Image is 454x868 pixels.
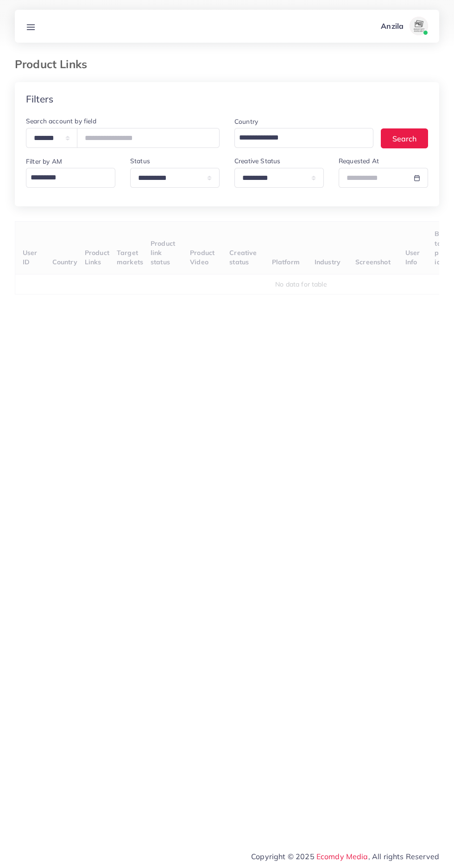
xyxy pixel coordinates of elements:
[27,170,110,185] input: Search for option
[376,17,432,35] a: Anzilaavatar
[15,57,95,71] h3: Product Links
[368,851,439,862] span: , All rights Reserved
[234,156,280,166] label: Creative Status
[236,130,361,146] input: Search for option
[26,157,62,166] label: Filter by AM
[381,128,428,148] button: Search
[130,156,150,166] label: Status
[339,156,379,166] label: Requested At
[316,852,368,861] a: Ecomdy Media
[26,168,115,188] div: Search for option
[26,93,53,105] h4: Filters
[381,20,404,32] p: Anzila
[26,116,96,126] label: Search account by field
[410,17,428,35] img: avatar
[234,128,373,148] div: Search for option
[234,117,258,126] label: Country
[251,851,439,862] span: Copyright © 2025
